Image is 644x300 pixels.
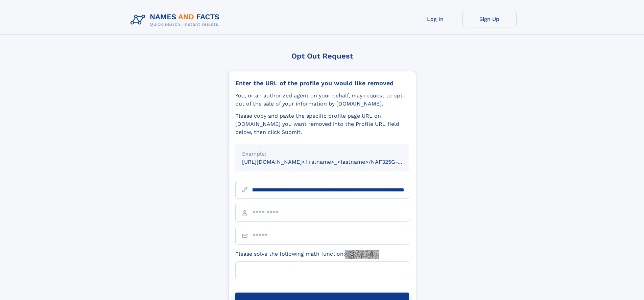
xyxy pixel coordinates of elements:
[228,52,416,60] div: Opt Out Request
[242,150,402,158] div: Example:
[235,92,409,108] div: You, or an authorized agent on your behalf, may request to opt-out of the sale of your informatio...
[235,79,409,87] div: Enter the URL of the profile you would like removed
[242,159,422,165] small: [URL][DOMAIN_NAME]<firstname>_<lastname>/NAF325G-xxxxxxxx
[462,11,517,27] a: Sign Up
[235,112,409,136] div: Please copy and paste the specific profile page URL on [DOMAIN_NAME] you want removed into the Pr...
[235,250,379,259] label: Please solve the following math function:
[408,11,462,27] a: Log In
[128,11,225,29] img: Logo Names and Facts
